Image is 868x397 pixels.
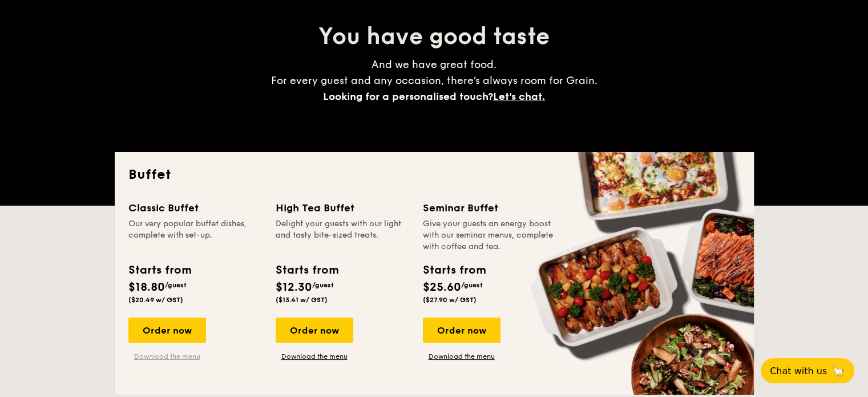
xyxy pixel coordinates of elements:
[276,318,353,343] div: Order now
[423,200,556,216] div: Seminar Buffet
[423,280,461,294] span: $25.60
[128,318,206,343] div: Order now
[276,280,312,294] span: $12.30
[165,281,187,289] span: /guest
[323,90,493,103] span: Looking for a personalised touch?
[423,262,485,279] div: Starts from
[423,296,477,304] span: ($27.90 w/ GST)
[493,90,545,103] span: Let's chat.
[423,352,500,361] a: Download the menu
[128,166,740,184] h2: Buffet
[276,200,409,216] div: High Tea Buffet
[318,23,550,50] span: You have good taste
[312,281,334,289] span: /guest
[128,280,165,294] span: $18.80
[128,296,183,304] span: ($20.49 w/ GST)
[276,296,328,304] span: ($13.41 w/ GST)
[761,358,854,383] button: Chat with us🦙
[128,352,206,361] a: Download the menu
[128,200,262,216] div: Classic Buffet
[276,352,353,361] a: Download the menu
[276,262,338,279] div: Starts from
[423,218,556,252] div: Give your guests an energy boost with our seminar menus, complete with coffee and tea.
[128,262,191,279] div: Starts from
[271,58,597,103] span: And we have great food. For every guest and any occasion, there’s always room for Grain.
[770,366,827,376] span: Chat with us
[128,218,262,252] div: Our very popular buffet dishes, complete with set-up.
[423,318,500,343] div: Order now
[461,281,483,289] span: /guest
[831,364,845,378] span: 🦙
[276,218,409,252] div: Delight your guests with our light and tasty bite-sized treats.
